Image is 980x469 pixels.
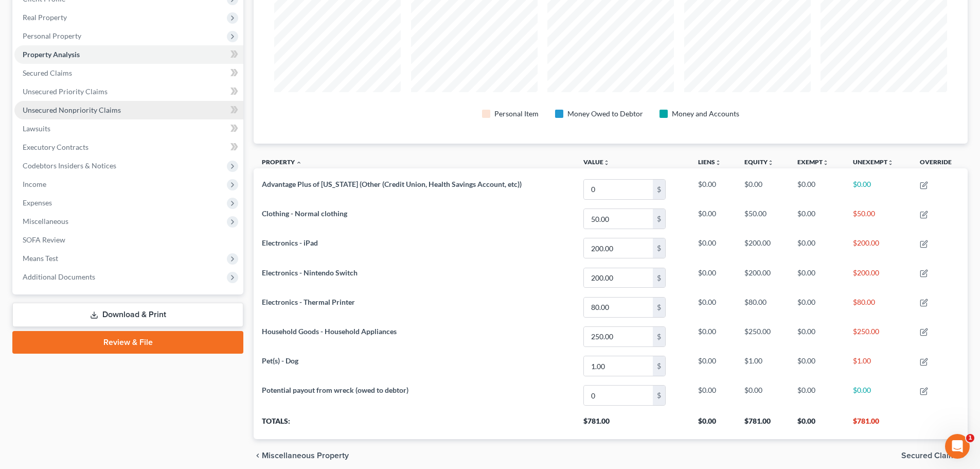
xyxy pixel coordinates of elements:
span: Clothing - Normal clothing [262,209,347,218]
td: $0.00 [690,322,736,351]
td: $1.00 [736,351,790,380]
span: Secured Claims [23,68,72,77]
a: Property expand_less [262,158,302,166]
span: Miscellaneous Property [262,451,349,460]
span: 1 [966,434,974,442]
th: $781.00 [845,410,911,439]
td: $0.00 [690,204,736,234]
span: Real Property [23,13,67,22]
td: $0.00 [690,263,736,292]
td: $0.00 [845,175,911,204]
a: Secured Claims [14,64,243,82]
div: Money and Accounts [672,109,739,119]
i: unfold_more [823,160,829,166]
div: $ [653,268,665,288]
td: $200.00 [736,263,790,292]
th: $0.00 [690,410,736,439]
span: Means Test [23,254,58,263]
td: $0.00 [789,351,845,380]
td: $50.00 [736,204,790,234]
div: $ [653,209,665,229]
div: $ [653,180,665,199]
td: $200.00 [736,234,790,263]
span: Pet(s) - Dog [262,356,298,365]
a: Executory Contracts [14,138,243,157]
th: $781.00 [575,410,690,439]
div: $ [653,327,665,346]
td: $1.00 [845,351,911,380]
div: $ [653,238,665,258]
button: chevron_left Miscellaneous Property [254,451,349,460]
td: $80.00 [845,292,911,322]
span: Personal Property [23,31,81,40]
td: $200.00 [845,234,911,263]
a: Lawsuits [14,119,243,138]
a: SOFA Review [14,231,243,249]
th: $781.00 [736,410,790,439]
input: 0.00 [584,327,653,346]
span: Lawsuits [23,124,50,133]
i: expand_less [296,160,302,166]
span: SOFA Review [23,235,65,244]
span: Unsecured Nonpriority Claims [23,106,121,114]
span: Household Goods - Household Appliances [262,327,397,336]
button: Secured Claims chevron_right [901,451,968,460]
td: $80.00 [736,292,790,322]
i: unfold_more [887,160,894,166]
a: Liensunfold_more [698,158,721,166]
td: $0.00 [789,381,845,410]
iframe: Intercom live chat [945,434,970,459]
td: $50.00 [845,204,911,234]
div: Money Owed to Debtor [567,109,643,119]
input: 0.00 [584,298,653,317]
input: 0.00 [584,268,653,288]
a: Unsecured Nonpriority Claims [14,101,243,119]
span: Expenses [23,198,52,207]
span: Electronics - iPad [262,238,318,247]
input: 0.00 [584,209,653,229]
span: Unsecured Priority Claims [23,87,108,96]
td: $0.00 [690,175,736,204]
td: $250.00 [845,322,911,351]
td: $0.00 [789,175,845,204]
td: $0.00 [690,234,736,263]
input: 0.00 [584,386,653,405]
td: $0.00 [845,381,911,410]
span: Executory Contracts [23,143,88,151]
th: Override [912,152,968,175]
a: Property Analysis [14,45,243,64]
a: Equityunfold_more [744,158,774,166]
td: $0.00 [690,292,736,322]
i: unfold_more [715,160,721,166]
td: $0.00 [789,234,845,263]
th: Totals: [254,410,575,439]
div: $ [653,386,665,405]
a: Exemptunfold_more [797,158,829,166]
span: Secured Claims [901,451,959,460]
span: Miscellaneous [23,217,68,225]
td: $0.00 [789,204,845,234]
span: Electronics - Thermal Printer [262,298,355,306]
input: 0.00 [584,180,653,199]
div: $ [653,298,665,317]
div: Personal Item [494,109,539,119]
a: Download & Print [12,303,243,327]
a: Unexemptunfold_more [853,158,894,166]
td: $0.00 [789,292,845,322]
span: Potential payout from wreck (owed to debtor) [262,386,408,394]
span: Property Analysis [23,50,80,59]
i: unfold_more [603,160,610,166]
td: $0.00 [690,351,736,380]
input: 0.00 [584,356,653,376]
td: $0.00 [789,322,845,351]
a: Review & File [12,331,243,354]
td: $0.00 [736,175,790,204]
td: $0.00 [789,263,845,292]
i: unfold_more [768,160,774,166]
span: Additional Documents [23,272,95,281]
td: $0.00 [736,381,790,410]
a: Valueunfold_more [583,158,610,166]
span: Electronics - Nintendo Switch [262,268,358,277]
td: $200.00 [845,263,911,292]
span: Advantage Plus of [US_STATE] (Other (Credit Union, Health Savings Account, etc)) [262,180,522,188]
